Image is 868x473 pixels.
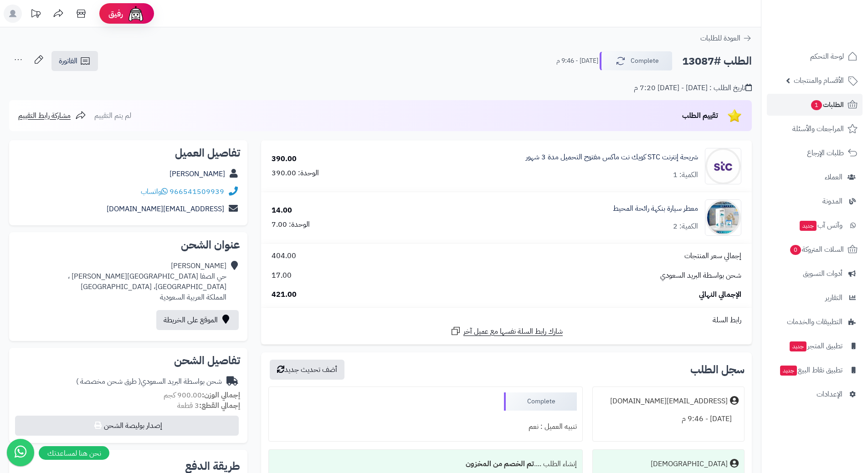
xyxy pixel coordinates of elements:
h2: طريقة الدفع [185,461,240,472]
span: تطبيق نقاط البيع [779,364,842,376]
span: لم يتم التقييم [94,110,131,121]
span: التقارير [825,291,842,304]
div: تنبيه العميل : نعم [274,418,576,436]
span: المدونة [822,195,842,208]
h3: سجل الطلب [690,364,745,375]
span: التطبيقات والخدمات [787,315,842,328]
span: شارك رابط السلة نفسها مع عميل آخر [463,326,563,337]
a: واتساب [141,186,168,197]
span: 17.00 [272,270,292,281]
a: طلبات الإرجاع [767,142,863,164]
a: شارك رابط السلة نفسها مع عميل آخر [450,326,563,337]
a: لوحة التحكم [767,46,863,67]
div: شحن بواسطة البريد السعودي [76,376,222,387]
span: تقييم الطلب [682,110,718,121]
button: Complete [600,51,673,71]
a: تحديثات المنصة [24,5,47,25]
span: 0 [790,245,801,255]
div: رابط السلة [265,315,748,326]
span: رفيق [108,8,123,19]
span: طلبات الإرجاع [807,147,844,159]
div: [EMAIL_ADDRESS][DOMAIN_NAME] [610,396,728,407]
div: Complete [504,392,577,411]
span: ( طرق شحن مخصصة ) [76,376,141,387]
div: 14.00 [272,205,292,216]
strong: إجمالي الوزن: [202,390,240,401]
span: شحن بواسطة البريد السعودي [660,270,741,281]
h2: عنوان الشحن [16,239,240,250]
span: جديد [780,366,797,376]
a: الطلبات1 [767,94,863,116]
div: [DEMOGRAPHIC_DATA] [651,459,728,469]
span: السلات المتروكة [789,243,844,256]
a: العملاء [767,166,863,188]
span: الطلبات [810,98,844,111]
span: الإجمالي النهائي [699,290,741,300]
span: العملاء [825,171,842,183]
div: الوحدة: 390.00 [272,168,319,178]
span: الفاتورة [59,56,77,66]
span: إجمالي سعر المنتجات [684,251,741,261]
h2: تفاصيل الشحن [16,355,240,366]
span: لوحة التحكم [810,50,844,63]
b: تم الخصم من المخزون [466,458,534,469]
span: المراجعات والأسئلة [792,122,844,135]
a: التقارير [767,287,863,309]
a: السلات المتروكة0 [767,239,863,260]
a: [EMAIL_ADDRESS][DOMAIN_NAME] [107,203,224,214]
div: [DATE] - 9:46 م [598,410,739,428]
div: الكمية: 1 [673,170,698,180]
span: الإعدادات [817,388,842,401]
img: 1674765483-WhatsApp%20Image%202023-01-26%20at%2011.37.29%20PM-90x90.jpeg [705,148,741,184]
div: 390.00 [272,154,297,164]
button: أضف تحديث جديد [270,360,344,380]
span: الأقسام والمنتجات [794,74,844,87]
a: شريحة إنترنت STC كويك نت ماكس مفتوح التحميل مدة 3 شهور [526,152,698,163]
img: ai-face.png [127,5,145,23]
span: العودة للطلبات [700,33,740,44]
a: المدونة [767,190,863,212]
a: مشاركة رابط التقييم [18,110,86,121]
small: [DATE] - 9:46 م [556,56,598,66]
a: الإعدادات [767,383,863,405]
a: أدوات التسويق [767,263,863,285]
h2: تفاصيل العميل [16,147,240,158]
a: الموقع على الخريطة [156,310,239,330]
span: جديد [790,341,806,351]
a: وآتس آبجديد [767,214,863,236]
strong: إجمالي القطع: [199,400,240,411]
img: logo-2.png [806,25,859,44]
a: [PERSON_NAME] [169,168,225,179]
span: وآتس آب [799,219,842,232]
span: 404.00 [272,251,296,261]
a: التطبيقات والخدمات [767,311,863,333]
small: 3 قطعة [177,400,240,411]
span: 421.00 [272,290,297,300]
small: 900.00 كجم [164,390,240,401]
a: العودة للطلبات [700,33,752,44]
img: 1697904711-photo_2_2023-10-21_18-26-06-90x90.jpg [705,199,741,236]
a: تطبيق المتجرجديد [767,335,863,357]
a: تطبيق نقاط البيعجديد [767,359,863,381]
div: إنشاء الطلب .... [274,455,576,473]
div: تاريخ الطلب : [DATE] - [DATE] 7:20 م [634,83,752,93]
a: معطر سيارة بنكهة رائحة المحيط [613,203,698,214]
span: جديد [800,221,817,231]
a: 966541509939 [169,186,224,197]
span: تطبيق المتجر [789,340,842,352]
span: أدوات التسويق [803,267,842,280]
div: [PERSON_NAME] حي الصفا [GEOGRAPHIC_DATA][PERSON_NAME] ، [GEOGRAPHIC_DATA]، [GEOGRAPHIC_DATA] المم... [68,261,226,302]
a: الفاتورة [51,51,98,71]
a: المراجعات والأسئلة [767,118,863,140]
button: إصدار بوليصة الشحن [15,416,239,436]
span: 1 [811,100,822,110]
h2: الطلب #13087 [682,52,752,71]
span: مشاركة رابط التقييم [18,110,71,121]
div: الوحدة: 7.00 [272,219,310,230]
div: الكمية: 2 [673,221,698,232]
